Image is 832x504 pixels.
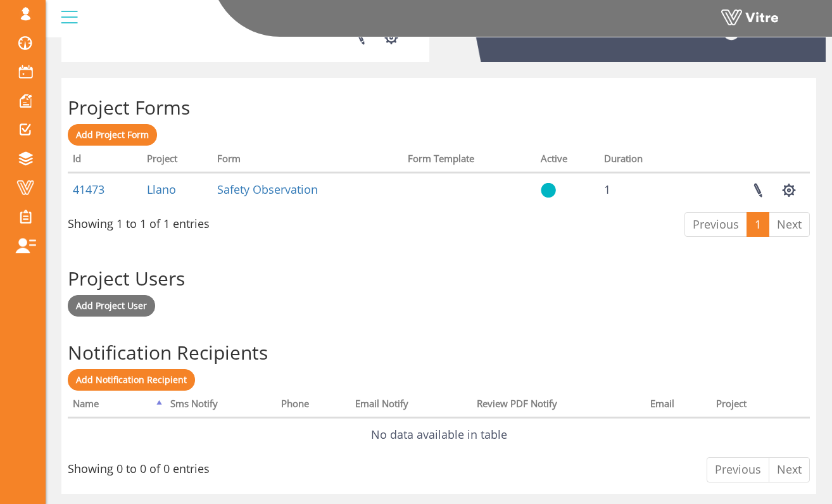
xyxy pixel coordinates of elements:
[68,342,810,363] h2: Notification Recipients
[147,182,176,197] a: Llano
[684,212,747,237] a: Previous
[68,268,810,289] h2: Project Users
[68,456,210,477] div: Showing 0 to 0 of 0 entries
[645,394,712,418] th: Email
[76,374,187,386] span: Add Notification Recipient
[68,211,210,232] div: Showing 1 to 1 of 1 entries
[68,369,195,391] a: Add Notification Recipient
[599,149,684,173] th: Duration
[276,394,350,418] th: Phone
[403,149,536,173] th: Form Template
[68,124,157,146] a: Add Project Form
[212,149,403,173] th: Form
[76,299,147,312] span: Add Project User
[472,394,645,418] th: Review PDF Notify
[68,295,155,317] a: Add Project User
[536,149,599,173] th: Active
[68,394,165,418] th: Name: activate to sort column descending
[68,97,810,118] h2: Project Forms
[769,212,810,237] a: Next
[76,129,149,141] span: Add Project Form
[707,457,769,482] a: Previous
[711,394,790,418] th: Project
[747,212,769,237] a: 1
[217,182,318,197] a: Safety Observation
[541,182,556,198] img: yes
[68,149,142,173] th: Id
[769,457,810,482] a: Next
[73,182,104,197] a: 41473
[350,394,472,418] th: Email Notify
[142,149,213,173] th: Project
[165,394,277,418] th: Sms Notify
[68,418,810,452] td: No data available in table
[599,173,684,207] td: 1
